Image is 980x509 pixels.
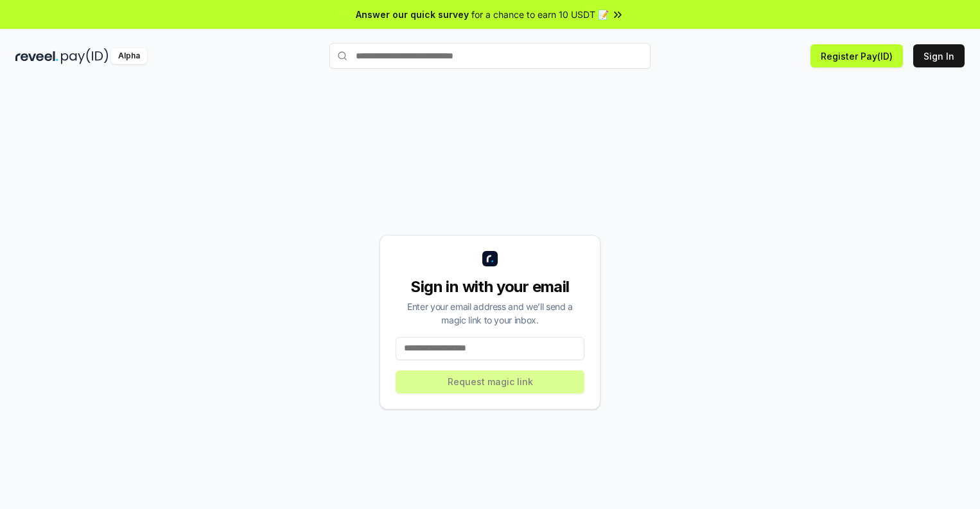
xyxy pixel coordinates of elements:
span: for a chance to earn 10 USDT 📝 [471,8,609,21]
div: Sign in with your email [396,277,584,297]
img: logo_small [482,251,498,266]
img: pay_id [61,48,109,64]
div: Alpha [111,48,147,64]
button: Register Pay(ID) [810,44,903,67]
button: Sign In [913,44,965,67]
img: reveel_dark [15,48,58,64]
div: Enter your email address and we’ll send a magic link to your inbox. [396,300,584,327]
span: Answer our quick survey [356,8,469,21]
